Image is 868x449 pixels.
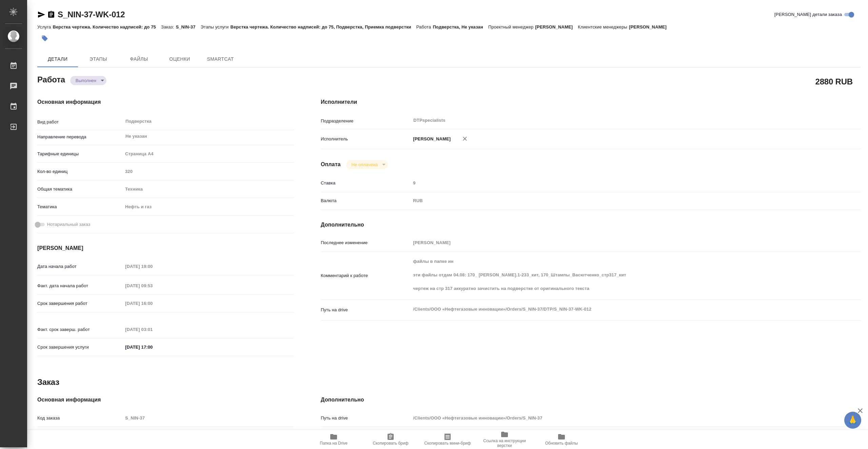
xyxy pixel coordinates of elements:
span: Обновить файлы [545,441,578,446]
input: Пустое поле [411,178,815,188]
a: S_NIN-37-WK-012 [58,10,125,19]
div: Нефть и газ [123,201,294,213]
input: Пустое поле [123,298,182,308]
span: Скопировать мини-бриф [424,441,471,446]
p: Вид работ [37,119,123,125]
p: Факт. срок заверш. работ [37,326,123,333]
p: Общая тематика [37,186,123,193]
p: Тематика [37,203,123,210]
input: Пустое поле [123,413,294,423]
p: Подверстка, Не указан [433,24,488,30]
button: Скопировать бриф [362,430,419,449]
input: Пустое поле [123,167,294,176]
p: Путь на drive [321,415,411,422]
p: [PERSON_NAME] [411,136,451,142]
div: Выполнен [70,76,106,85]
h4: Оплата [321,160,341,169]
button: Добавить тэг [37,31,52,46]
p: Факт. дата начала работ [37,282,123,289]
p: Срок завершения работ [37,300,123,307]
div: Техника [123,183,294,195]
p: Услуга [37,24,53,30]
button: Обновить файлы [533,430,590,449]
button: Скопировать ссылку [47,11,55,19]
p: Заказ: [161,24,176,30]
p: [PERSON_NAME] [535,24,578,30]
p: Комментарий к работе [321,272,411,279]
p: Срок завершения услуги [37,344,123,351]
div: Выполнен [346,160,388,169]
span: Папка на Drive [320,441,348,446]
p: Этапы услуги [201,24,231,30]
h2: Заказ [37,377,59,388]
p: Путь на drive [321,307,411,313]
textarea: /Clients/ООО «Нефтегазовые инновации»/Orders/S_NIN-37/DTP/S_NIN-37-WK-012 [411,304,815,315]
span: Оценки [163,55,196,63]
button: Скопировать ссылку для ЯМессенджера [37,11,45,19]
p: Клиентские менеджеры [578,24,629,30]
span: 🙏 [847,413,859,427]
button: Выполнен [74,78,98,83]
div: Страница А4 [123,148,294,160]
span: Детали [41,55,74,63]
span: Этапы [82,55,115,63]
input: Пустое поле [123,281,182,291]
p: S_NIN-37 [176,24,200,30]
span: Ссылка на инструкции верстки [480,438,529,448]
span: [PERSON_NAME] детали заказа [774,11,842,18]
h4: Дополнительно [321,221,861,229]
h4: Основная информация [37,396,294,404]
p: Кол-во единиц [37,168,123,175]
p: Исполнитель [321,136,411,142]
span: Файлы [123,55,155,63]
p: Проектный менеджер [488,24,535,30]
h4: Исполнители [321,98,861,106]
h4: [PERSON_NAME] [37,244,294,252]
h2: 2880 RUB [815,76,853,87]
p: [PERSON_NAME] [629,24,672,30]
p: Верстка чертежа. Количество надписей: до 75, Подверстка, Приемка подверстки [230,24,416,30]
button: Удалить исполнителя [457,131,472,146]
button: Не оплачена [350,162,380,168]
p: Направление перевода [37,134,123,140]
span: Нотариальный заказ [47,221,90,228]
textarea: файлы в папке ин эти файлы отдам 04.08: 170_ [PERSON_NAME].1-233_кит, 170_Штампы_Васютченко_стр31... [411,256,815,294]
h2: Работа [37,73,65,85]
p: Верстка чертежа. Количество надписей: до 75 [53,24,161,30]
button: Папка на Drive [305,430,362,449]
p: Валюта [321,197,411,204]
h4: Основная информация [37,98,294,106]
p: Ставка [321,180,411,187]
span: SmartCat [204,55,237,63]
button: Ссылка на инструкции верстки [476,430,533,449]
input: Пустое поле [123,325,182,334]
p: Работа [416,24,433,30]
input: ✎ Введи что-нибудь [123,342,182,352]
p: Последнее изменение [321,239,411,246]
input: Пустое поле [411,413,815,423]
span: Скопировать бриф [373,441,408,446]
button: Скопировать мини-бриф [419,430,476,449]
input: Пустое поле [123,261,182,271]
button: 🙏 [844,412,861,429]
p: Тарифные единицы [37,151,123,157]
h4: Дополнительно [321,396,861,404]
p: Код заказа [37,415,123,422]
input: Пустое поле [411,238,815,248]
p: Подразделение [321,118,411,124]
div: RUB [411,195,815,207]
p: Дата начала работ [37,263,123,270]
